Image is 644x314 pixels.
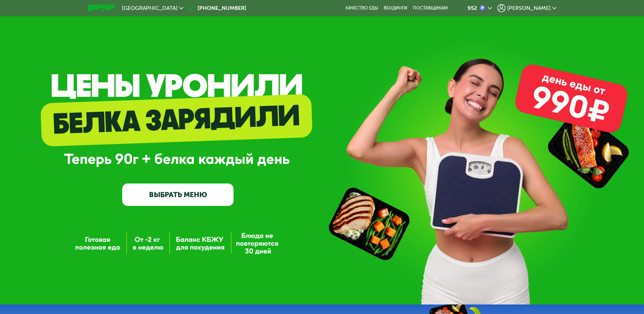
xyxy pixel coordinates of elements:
[507,5,551,11] span: [PERSON_NAME]
[384,5,407,11] a: Вендинги
[122,184,234,206] a: ВЫБРАТЬ МЕНЮ
[467,5,477,11] div: 952
[122,5,178,11] span: [GEOGRAPHIC_DATA]
[413,5,448,11] div: поставщикам
[187,4,246,12] a: [PHONE_NUMBER]
[346,5,378,11] a: Качество еды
